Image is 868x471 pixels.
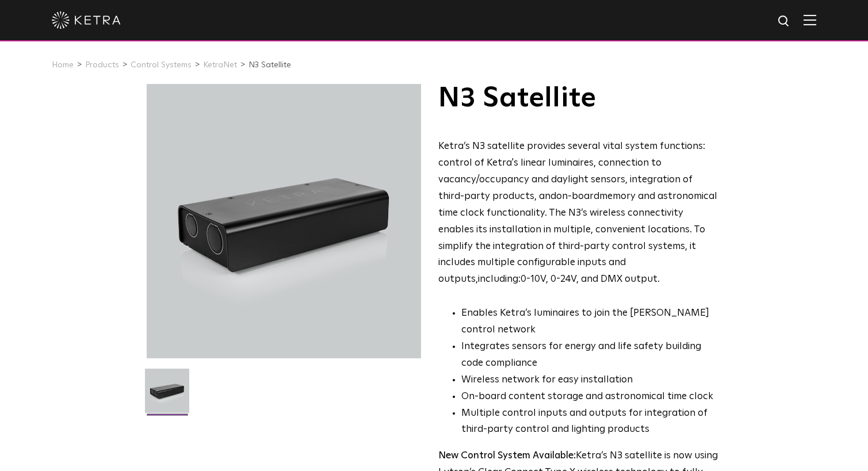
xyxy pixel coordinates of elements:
a: Home [52,61,74,69]
h1: N3 Satellite [438,84,718,113]
strong: New Control System Available: [438,451,576,461]
li: Multiple control inputs and outputs for integration of third-party control and lighting products [461,405,718,439]
g: on-board [556,192,599,201]
a: N3 Satellite [248,61,291,69]
a: KetraNet [203,61,237,69]
img: search icon [777,14,791,29]
li: Wireless network for easy installation [461,372,718,389]
a: Products [85,61,119,69]
img: Hamburger%20Nav.svg [804,14,816,25]
p: Ketra’s N3 satellite provides several vital system functions: control of Ketra's linear luminaire... [438,139,718,288]
g: including: [478,274,521,284]
li: Enables Ketra’s luminaires to join the [PERSON_NAME] control network [461,305,718,339]
li: Integrates sensors for energy and life safety building code compliance [461,339,718,372]
a: Control Systems [131,61,192,69]
img: ketra-logo-2019-white [52,12,121,29]
li: On-board content storage and astronomical time clock [461,389,718,405]
img: N3-Controller-2021-Web-Square [145,369,189,422]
